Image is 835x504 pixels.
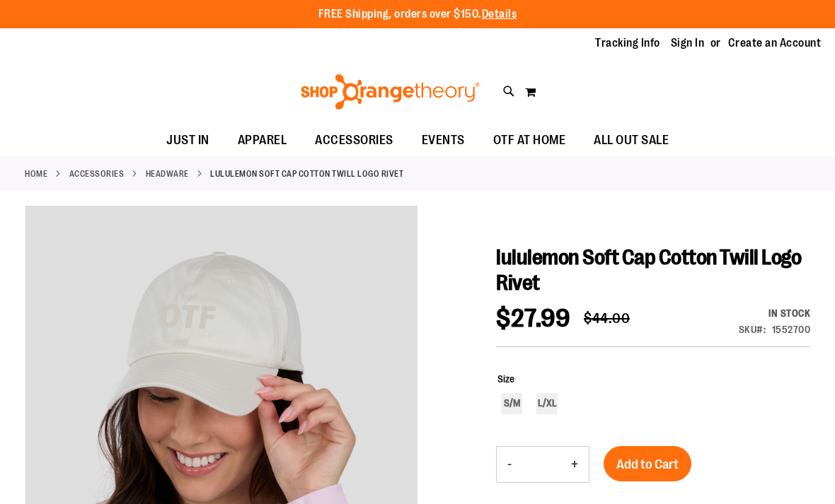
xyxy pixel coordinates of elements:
button: Decrease product quantity [497,447,522,482]
button: Add to Cart [604,446,691,481]
span: Add to Cart [616,457,679,472]
span: ACCESSORIES [315,124,393,156]
span: ALL OUT SALE [594,124,669,156]
span: OTF AT HOME [493,124,566,156]
span: EVENTS [422,124,465,156]
div: In stock [739,306,811,320]
div: 1552700 [772,322,811,336]
span: $44.00 [584,310,630,327]
span: lululemon Soft Cap Cotton Twill Logo Rivet [496,245,801,295]
p: FREE Shipping, orders over $150. [318,6,517,23]
button: Increase product quantity [560,447,589,482]
a: Details [482,8,517,20]
div: S/M [501,393,522,414]
a: Tracking Info [595,35,660,51]
a: Sign In [671,35,705,51]
img: Shop Orangetheory [299,74,482,110]
a: Create an Account [728,35,822,51]
span: APPAREL [238,124,287,156]
a: Headware [146,168,189,180]
strong: lululemon Soft Cap Cotton Twill Logo Rivet [210,168,403,180]
a: ACCESSORIES [69,168,125,180]
a: Home [25,168,47,180]
span: Size [497,373,514,385]
div: L/XL [536,393,558,414]
span: $27.99 [496,304,570,333]
span: JUST IN [166,124,209,156]
input: Product quantity [522,447,560,481]
div: Availability [739,306,811,320]
strong: SKU [739,324,766,335]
